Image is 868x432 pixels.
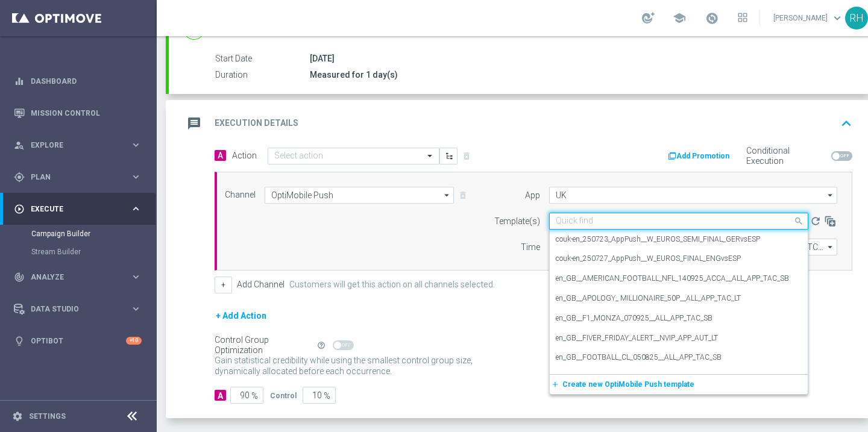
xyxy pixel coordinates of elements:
label: Channel [225,190,256,200]
a: Campaign Builder [31,229,125,239]
div: en_GB__F1_MONZA_070925__ALL_APP_TAC_SB [556,308,802,328]
input: Select channel [265,187,454,204]
i: arrow_drop_down [441,187,453,203]
div: couk-en_250727_AppPush__W_EUROS_FINAL_ENGvsESP [556,249,802,269]
span: Execute [31,205,130,213]
span: A [215,150,226,161]
a: Dashboard [31,65,142,97]
div: en_GB__APOLOGY_ MILLIONAIRE_50P__ALL_APP_TAC_LT [556,289,802,308]
label: en_GB__FOOTBALL_PL_130925_WHU_vs_TOT__ALL_APP_TAC_SB [556,372,768,383]
div: Dashboard [14,65,142,97]
label: en_GB__AMERICAN_FOOTBALL_NFL_140925_ACCA__ALL_APP_TAC_SB [556,274,789,284]
div: en_GB__AMERICAN_FOOTBALL_NFL_140925_ACCA__ALL_APP_TAC_SB [556,269,802,289]
span: Explore [31,142,130,149]
label: Add Channel [237,280,285,290]
label: Conditional Execution [746,146,826,166]
label: Duration [215,70,310,81]
span: % [251,391,258,401]
i: add_new [551,380,562,389]
button: keyboard_arrow_up [836,112,857,135]
i: equalizer [14,76,25,87]
i: settings [12,411,23,422]
i: keyboard_arrow_right [130,203,142,214]
i: help_outline [317,341,325,349]
a: [PERSON_NAME]keyboard_arrow_down [772,9,845,27]
input: Select app [549,187,837,204]
label: en_GB__APOLOGY_ MILLIONAIRE_50P__ALL_APP_TAC_LT [556,293,741,304]
button: Add Promotion [667,149,734,163]
div: Campaign Builder [31,225,156,243]
span: Plan [31,174,130,181]
button: play_circle_outline Execute keyboard_arrow_right [13,204,142,214]
div: Plan [14,172,130,183]
div: +10 [126,337,142,345]
i: message [183,113,205,134]
button: + Add Action [215,308,268,324]
div: message Execution Details keyboard_arrow_up [183,112,857,135]
i: track_changes [14,272,25,283]
i: arrow_drop_down [825,239,837,255]
label: Time [521,242,540,252]
label: Start Date [215,54,310,64]
div: A [215,390,226,401]
div: Mission Control [14,97,142,129]
a: Stream Builder [31,247,125,257]
div: Control Group Optimization [215,335,316,355]
span: % [324,391,330,401]
label: en_GB__F1_MONZA_070925__ALL_APP_TAC_SB [556,313,712,324]
a: Optibot [31,325,126,357]
button: help_outline [316,339,333,352]
button: Data Studio keyboard_arrow_right [13,304,142,314]
ng-dropdown-panel: Options list [549,230,808,395]
i: keyboard_arrow_right [130,271,142,283]
label: App [525,190,540,201]
button: lightbulb Optibot +10 [13,336,142,346]
button: Mission Control [13,108,142,118]
button: equalizer Dashboard [13,77,142,86]
button: + [215,277,232,293]
div: Execute [14,204,130,214]
div: [DATE] [310,52,848,64]
i: keyboard_arrow_up [837,114,855,133]
button: track_changes Analyze keyboard_arrow_right [13,272,142,282]
a: Mission Control [31,97,142,129]
label: couk-en_250727_AppPush__W_EUROS_FINAL_ENGvsESP [556,254,741,264]
div: Stream Builder [31,243,156,261]
div: Measured for 1 day(s) [310,69,848,81]
div: Optibot [14,325,142,357]
span: Analyze [31,274,130,281]
i: keyboard_arrow_right [130,139,142,151]
span: keyboard_arrow_down [831,11,844,25]
label: couk-en_250723_AppPush__W_EUROS_SEMI_FINAL_GERvsESP [556,234,760,245]
a: Settings [29,413,66,420]
i: lightbulb [14,336,25,346]
div: en_GB__FIVER_FRIDAY_ALERT__NVIP_APP_AUT_LT [556,328,802,348]
span: Data Studio [31,305,130,313]
i: arrow_drop_down [825,187,837,203]
div: couk-en_250723_AppPush__W_EUROS_SEMI_FINAL_GERvsESP [556,230,802,249]
div: Explore [14,140,130,151]
label: Customers will get this action on all channels selected. [289,280,495,290]
div: Control [270,390,297,401]
span: Create new OptiMobile Push template [562,380,694,389]
i: keyboard_arrow_right [130,171,142,183]
div: en_GB__FOOTBALL_CL_050825__ALL_APP_TAC_SB [556,348,802,368]
label: en_GB__FOOTBALL_CL_050825__ALL_APP_TAC_SB [556,352,722,363]
i: refresh [810,215,822,227]
h2: Execution Details [215,117,298,129]
i: gps_fixed [14,172,25,183]
label: Template(s) [494,216,540,227]
button: person_search Explore keyboard_arrow_right [13,140,142,150]
div: Analyze [14,272,130,283]
i: keyboard_arrow_right [130,303,142,315]
i: person_search [14,140,25,151]
button: gps_fixed Plan keyboard_arrow_right [13,172,142,182]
